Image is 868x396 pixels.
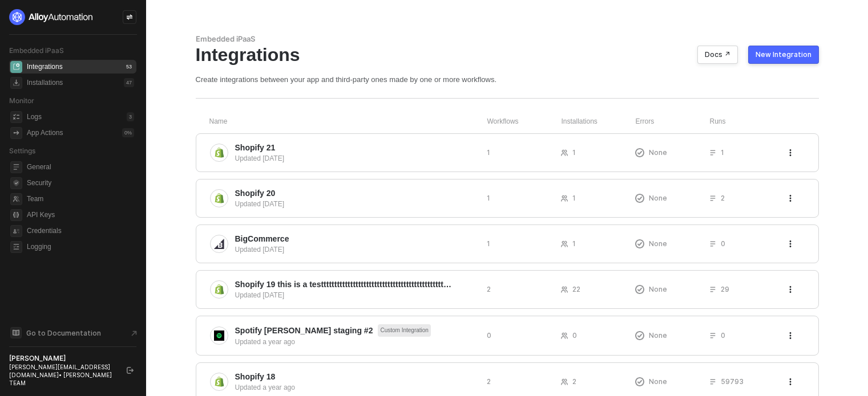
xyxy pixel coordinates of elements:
[9,363,116,387] div: [PERSON_NAME][EMAIL_ADDRESS][DOMAIN_NAME] • [PERSON_NAME] TEAM
[562,117,636,126] div: Installations
[235,325,373,336] span: Spotify [PERSON_NAME] staging #2
[10,177,22,189] span: security
[26,328,101,338] span: Go to Documentation
[649,148,667,157] span: None
[124,62,134,71] div: 53
[214,284,224,295] img: integration-icon
[9,96,34,105] span: Monitor
[635,148,644,157] span: icon-exclamation
[649,330,667,340] span: None
[27,192,134,206] span: Team
[9,354,116,363] div: [PERSON_NAME]
[10,161,22,173] span: general
[635,285,644,294] span: icon-exclamation
[787,332,794,339] span: icon-threedots
[214,330,224,341] img: integration-icon
[709,240,716,247] span: icon-list
[721,239,725,248] span: 0
[709,149,716,156] span: icon-list
[27,208,134,222] span: API Keys
[27,128,63,138] div: App Actions
[235,371,276,382] span: Shopify 18
[235,279,453,290] span: Shopify 19 this is a testtttttttttttttttttttttttttttttttttttttttttttttttttttttttttttttttttttttttt...
[235,142,276,153] span: Shopify 21
[10,225,22,237] span: credentials
[787,240,794,247] span: icon-threedots
[721,148,724,157] span: 1
[235,233,289,244] span: BigCommerce
[635,194,644,203] span: icon-exclamation
[572,193,576,203] span: 1
[235,187,276,199] span: Shopify 20
[9,9,94,25] img: logo
[214,193,224,203] img: integration-icon
[196,75,819,84] div: Create integrations between your app and third-party ones made by one or more workflows.
[235,290,478,300] div: Updated [DATE]
[649,239,667,248] span: None
[487,148,490,157] span: 1
[27,112,42,122] div: Logs
[721,330,725,340] span: 0
[561,195,568,202] span: icon-users
[9,9,136,25] a: logo
[636,117,710,126] div: Errors
[196,34,819,44] div: Embedded iPaaS
[787,378,794,385] span: icon-threedots
[209,117,487,126] div: Name
[487,284,491,294] span: 2
[649,377,667,386] span: None
[721,284,729,294] span: 29
[709,332,716,339] span: icon-list
[572,330,577,340] span: 0
[572,148,576,157] span: 1
[572,377,576,386] span: 2
[787,195,794,202] span: icon-threedots
[709,378,716,385] span: icon-list
[649,193,667,203] span: None
[787,149,794,156] span: icon-threedots
[235,199,478,209] div: Updated [DATE]
[122,128,134,137] div: 0 %
[10,127,22,139] span: icon-app-actions
[27,240,134,254] span: Logging
[128,328,140,339] span: document-arrow
[127,367,134,374] span: logout
[635,377,644,386] span: icon-exclamation
[635,239,644,248] span: icon-exclamation
[572,284,580,294] span: 22
[721,377,744,386] span: 59793
[235,382,478,393] div: Updated a year ago
[235,153,478,164] div: Updated [DATE]
[378,324,431,337] span: Custom Integration
[27,78,63,88] div: Installations
[697,46,738,64] button: Docs ↗
[561,149,568,156] span: icon-users
[214,239,224,249] img: integration-icon
[748,46,819,64] button: New Integration
[487,239,490,248] span: 1
[756,50,812,59] div: New Integration
[235,244,478,255] div: Updated [DATE]
[126,14,133,21] span: icon-swap
[561,286,568,293] span: icon-users
[721,193,725,203] span: 2
[710,117,788,126] div: Runs
[124,78,134,87] div: 47
[10,241,22,253] span: logging
[487,377,491,386] span: 2
[709,195,716,202] span: icon-list
[709,286,716,293] span: icon-list
[10,327,22,338] span: documentation
[27,224,134,238] span: Credentials
[487,193,490,203] span: 1
[10,111,22,123] span: icon-logs
[787,286,794,293] span: icon-threedots
[196,44,819,66] div: Integrations
[27,176,134,190] span: Security
[10,77,22,89] span: installations
[10,209,22,221] span: api-key
[561,240,568,247] span: icon-users
[487,330,491,340] span: 0
[27,62,63,72] div: Integrations
[561,378,568,385] span: icon-users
